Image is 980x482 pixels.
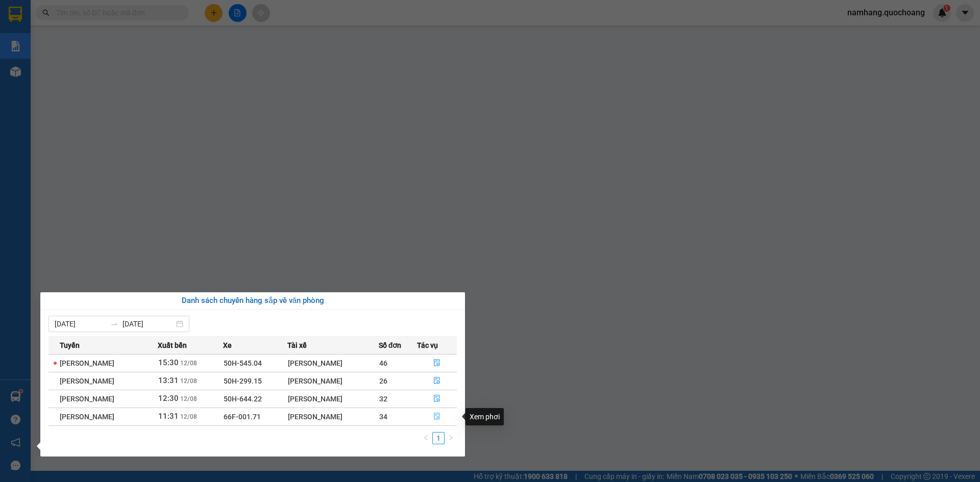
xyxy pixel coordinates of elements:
[122,318,174,329] input: Đến ngày
[433,413,440,421] span: file-done
[445,432,457,444] button: right
[158,340,187,351] span: Xuất bến
[379,359,387,367] span: 46
[48,295,457,307] div: Danh sách chuyến hàng sắp về văn phòng
[55,318,106,329] input: Từ ngày
[224,413,261,421] span: 66F-001.71
[180,360,197,367] span: 12/08
[110,320,118,328] span: swap-right
[288,393,378,404] div: [PERSON_NAME]
[379,413,387,421] span: 34
[433,433,444,444] a: 1
[288,375,378,387] div: [PERSON_NAME]
[223,340,232,351] span: Xe
[110,320,118,328] span: to
[158,358,179,367] span: 15:30
[60,395,114,403] span: [PERSON_NAME]
[60,340,80,351] span: Tuyến
[180,377,197,385] span: 12/08
[433,395,440,403] span: file-done
[180,413,197,420] span: 12/08
[60,413,114,421] span: [PERSON_NAME]
[433,377,440,385] span: file-done
[379,340,402,351] span: Số đơn
[418,373,457,389] button: file-done
[224,395,262,403] span: 50H-644.22
[418,409,457,425] button: file-done
[432,432,445,444] li: 1
[379,395,387,403] span: 32
[180,395,197,402] span: 12/08
[60,377,114,385] span: [PERSON_NAME]
[420,432,432,444] li: Previous Page
[224,359,262,367] span: 50H-545.04
[288,358,378,369] div: [PERSON_NAME]
[465,408,504,425] div: Xem phơi
[418,355,457,371] button: file-done
[60,359,114,367] span: [PERSON_NAME]
[418,391,457,407] button: file-done
[287,340,307,351] span: Tài xế
[379,377,387,385] span: 26
[158,376,179,385] span: 13:31
[417,340,438,351] span: Tác vụ
[288,411,378,422] div: [PERSON_NAME]
[158,412,179,421] span: 11:31
[420,432,432,444] button: left
[433,359,440,367] span: file-done
[158,394,179,403] span: 12:30
[224,377,262,385] span: 50H-299.15
[445,432,457,444] li: Next Page
[448,435,454,441] span: right
[423,435,429,441] span: left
